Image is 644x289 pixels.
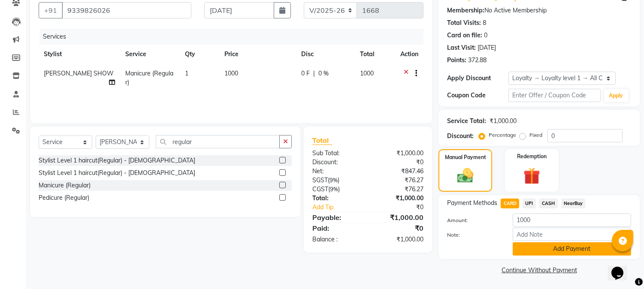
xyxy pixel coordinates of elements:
[447,199,497,208] span: Payment Methods
[330,177,338,184] span: 9%
[39,193,89,202] div: Pedicure (Regular)
[224,69,238,77] span: 1000
[368,235,430,244] div: ₹1,000.00
[513,214,631,227] input: Amount
[306,223,368,233] div: Paid:
[39,29,430,45] div: Services
[441,217,506,224] label: Amount:
[185,69,188,77] span: 1
[518,166,545,187] img: _gift.svg
[318,69,329,78] span: 0 %
[39,45,121,64] th: Stylist
[301,69,310,78] span: 0 F
[368,212,430,223] div: ₹1,000.00
[368,223,430,233] div: ₹0
[219,45,296,64] th: Price
[306,203,378,212] a: Add Tip
[447,31,482,40] div: Card on file:
[306,194,368,203] div: Total:
[604,89,629,102] button: Apply
[447,56,466,65] div: Points:
[368,176,430,185] div: ₹76.27
[447,6,484,15] div: Membership:
[312,185,328,193] span: CGST
[180,45,219,64] th: Qty
[355,45,396,64] th: Total
[489,131,516,139] label: Percentage
[62,2,191,18] input: Search by Name/Mobile/Email/Code
[312,136,332,145] span: Total
[501,199,519,208] span: CARD
[452,166,478,185] img: _cash.svg
[447,18,481,27] div: Total Visits:
[447,117,486,126] div: Service Total:
[360,69,374,77] span: 1000
[468,56,487,65] div: 372.88
[121,45,180,64] th: Service
[523,199,536,208] span: UPI
[39,156,195,165] div: Stylist Level 1 haircut(Regular) - [DEMOGRAPHIC_DATA]
[447,6,631,15] div: No Active Membership
[368,194,430,203] div: ₹1,000.00
[368,149,430,158] div: ₹1,000.00
[368,185,430,194] div: ₹76.27
[561,199,586,208] span: NearBuy
[440,266,638,275] a: Continue Without Payment
[447,132,474,141] div: Discount:
[395,45,423,64] th: Action
[306,149,368,158] div: Sub Total:
[39,169,195,178] div: Stylist Level 1 haircut(Regular) - [DEMOGRAPHIC_DATA]
[484,31,487,40] div: 0
[44,69,114,77] span: [PERSON_NAME] SHOW
[39,2,63,18] button: +91
[312,176,328,184] span: SGST
[306,212,368,223] div: Payable:
[126,69,174,86] span: Manicure (Regular)
[313,69,315,78] span: |
[368,158,430,167] div: ₹0
[490,117,517,126] div: ₹1,000.00
[330,186,338,193] span: 9%
[447,91,508,100] div: Coupon Code
[156,135,280,148] input: Search or Scan
[513,242,631,256] button: Add Payment
[529,131,542,139] label: Fixed
[478,43,496,52] div: [DATE]
[39,181,91,190] div: Manicure (Regular)
[483,18,486,27] div: 8
[508,89,600,102] input: Enter Offer / Coupon Code
[608,255,635,280] iframe: chat widget
[306,176,368,185] div: ( )
[306,235,368,244] div: Balance :
[447,43,476,52] div: Last Visit:
[441,231,506,239] label: Note:
[517,153,547,160] label: Redemption
[368,167,430,176] div: ₹847.46
[306,167,368,176] div: Net:
[296,45,355,64] th: Disc
[447,74,508,83] div: Apply Discount
[539,199,558,208] span: CASH
[513,228,631,241] input: Add Note
[445,154,486,161] label: Manual Payment
[306,158,368,167] div: Discount:
[306,185,368,194] div: ( )
[378,203,430,212] div: ₹0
